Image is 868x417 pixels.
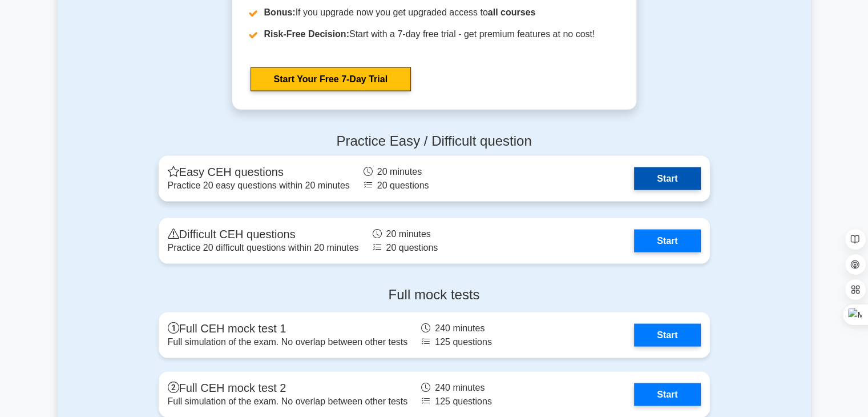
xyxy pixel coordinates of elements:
[634,167,700,190] a: Start
[634,230,700,252] a: Start
[251,67,411,91] a: Start Your Free 7-Day Trial
[634,383,700,406] a: Start
[159,133,710,150] h4: Practice Easy / Difficult question
[159,287,710,303] h4: Full mock tests
[634,324,700,347] a: Start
